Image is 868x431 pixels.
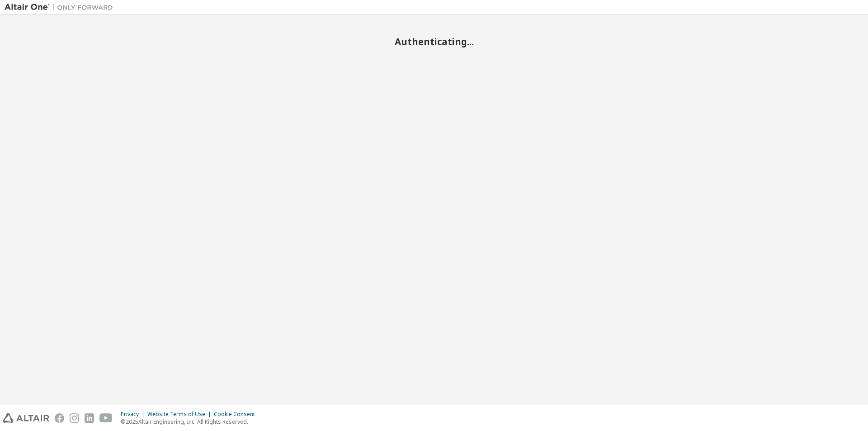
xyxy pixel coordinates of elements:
[121,418,260,426] p: © 2025 Altair Engineering, Inc. All Rights Reserved.
[214,411,260,418] div: Cookie Consent
[85,413,94,423] img: linkedin.svg
[121,411,147,418] div: Privacy
[5,36,863,47] h2: Authenticating...
[99,413,113,423] img: youtube.svg
[147,411,214,418] div: Website Terms of Use
[5,3,118,12] img: Altair One
[3,413,49,423] img: altair_logo.svg
[55,413,64,423] img: facebook.svg
[70,413,79,423] img: instagram.svg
